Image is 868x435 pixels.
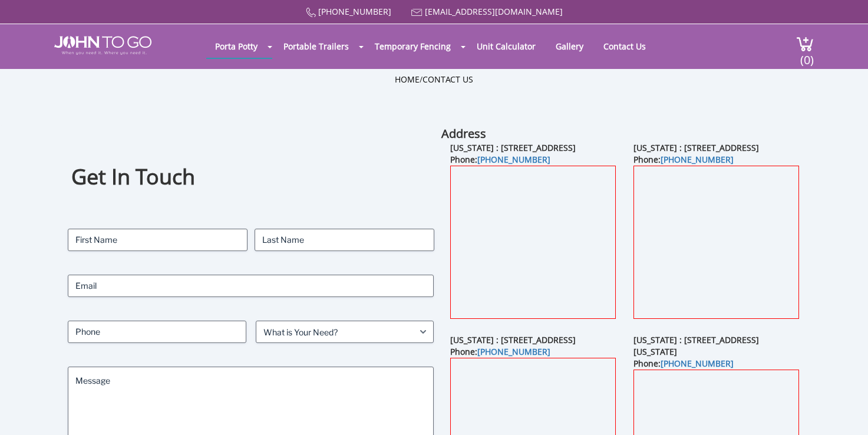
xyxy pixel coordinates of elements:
img: Mail [411,9,423,17]
b: [US_STATE] : [STREET_ADDRESS] [450,334,576,345]
input: Email [68,275,434,297]
img: cart a [796,36,814,52]
a: [PHONE_NUMBER] [477,154,550,165]
a: [PHONE_NUMBER] [318,6,391,17]
button: Live Chat [821,388,868,435]
input: First Name [68,229,247,251]
b: Address [441,126,486,141]
input: Phone [68,321,246,343]
b: Phone: [633,358,734,369]
a: Contact Us [595,35,655,58]
a: Temporary Fencing [366,35,460,58]
a: [EMAIL_ADDRESS][DOMAIN_NAME] [425,6,563,17]
a: Contact Us [423,74,473,85]
b: Phone: [450,346,550,357]
a: Portable Trailers [275,35,358,58]
a: Porta Potty [206,35,266,58]
b: [US_STATE] : [STREET_ADDRESS] [450,142,576,153]
input: Last Name [255,229,434,251]
b: [US_STATE] : [STREET_ADDRESS] [633,142,759,153]
a: [PHONE_NUMBER] [661,358,734,369]
span: (0) [800,42,814,68]
a: Gallery [547,35,592,58]
a: [PHONE_NUMBER] [661,154,734,165]
a: Unit Calculator [468,35,544,58]
b: Phone: [450,154,550,165]
b: Phone: [633,154,734,165]
img: JOHN to go [54,36,151,55]
ul: / [395,74,473,85]
b: [US_STATE] : [STREET_ADDRESS][US_STATE] [633,334,759,357]
h1: Get In Touch [71,163,430,192]
img: Call [306,8,316,18]
a: Home [395,74,420,85]
a: [PHONE_NUMBER] [477,346,550,357]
